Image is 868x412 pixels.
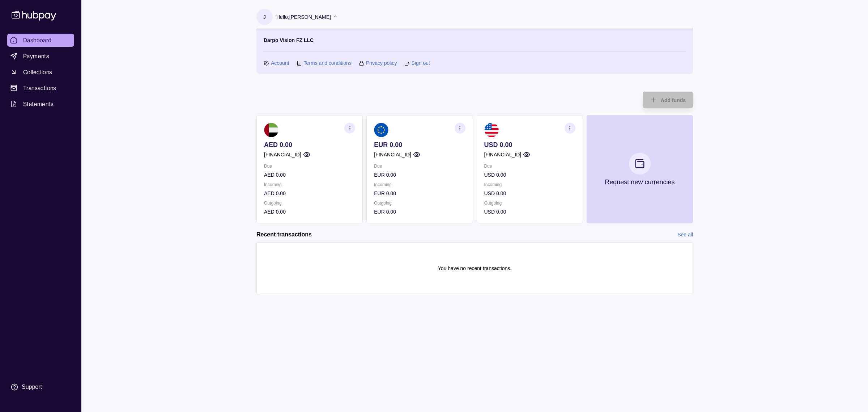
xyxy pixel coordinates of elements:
[264,199,355,207] p: Outgoing
[23,100,54,108] span: Statements
[366,59,397,67] a: Privacy policy
[264,36,314,44] p: Darpo Vision FZ LLC
[271,59,289,67] a: Account
[264,208,355,216] p: AED 0.00
[484,181,575,189] p: Incoming
[374,123,388,137] img: eu
[484,208,575,216] p: USD 0.00
[23,68,52,76] span: Collections
[484,162,575,170] p: Due
[438,264,511,272] p: You have no recent transactions.
[411,59,430,67] a: Sign out
[374,162,465,170] p: Due
[484,151,522,159] p: [FINANCIAL_ID]
[23,52,49,60] span: Payments
[484,171,575,179] p: USD 0.00
[374,171,465,179] p: EUR 0.00
[256,231,312,239] h2: Recent transactions
[374,189,465,197] p: EUR 0.00
[7,34,74,47] a: Dashboard
[264,141,355,149] p: AED 0.00
[23,36,52,45] span: Dashboard
[264,181,355,189] p: Incoming
[484,199,575,207] p: Outgoing
[304,59,352,67] a: Terms and conditions
[374,141,465,149] p: EUR 0.00
[374,208,465,216] p: EUR 0.00
[7,66,74,79] a: Collections
[587,115,693,223] button: Request new currencies
[7,81,74,94] a: Transactions
[643,92,693,108] button: Add funds
[484,141,575,149] p: USD 0.00
[264,189,355,197] p: AED 0.00
[484,189,575,197] p: USD 0.00
[7,50,74,63] a: Payments
[263,13,266,21] p: J
[264,123,278,137] img: ae
[484,123,499,137] img: us
[264,151,301,159] p: [FINANCIAL_ID]
[661,97,686,103] span: Add funds
[264,171,355,179] p: AED 0.00
[374,151,411,159] p: [FINANCIAL_ID]
[22,383,42,391] div: Support
[7,97,74,110] a: Statements
[677,231,693,239] a: See all
[7,379,74,395] a: Support
[605,178,675,186] p: Request new currencies
[374,181,465,189] p: Incoming
[23,84,56,92] span: Transactions
[264,162,355,170] p: Due
[276,13,331,21] p: Hello, [PERSON_NAME]
[374,199,465,207] p: Outgoing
